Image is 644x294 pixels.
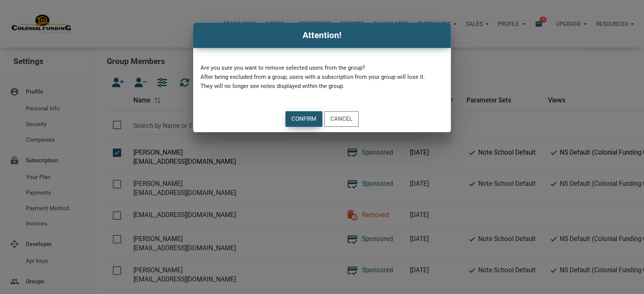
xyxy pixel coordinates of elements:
div: After being excluded from a group, users with a subscription from your group will lose it. [200,72,444,81]
div: Are you sure you want to remove selected users from the group? [200,63,444,72]
button: Cancel [324,111,359,127]
div: Cancel [330,115,352,123]
h4: Attention! [199,29,445,42]
div: Confirm [292,115,316,123]
button: Confirm [285,111,322,127]
div: They will no longer see notes displayed within the group. [200,81,444,91]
